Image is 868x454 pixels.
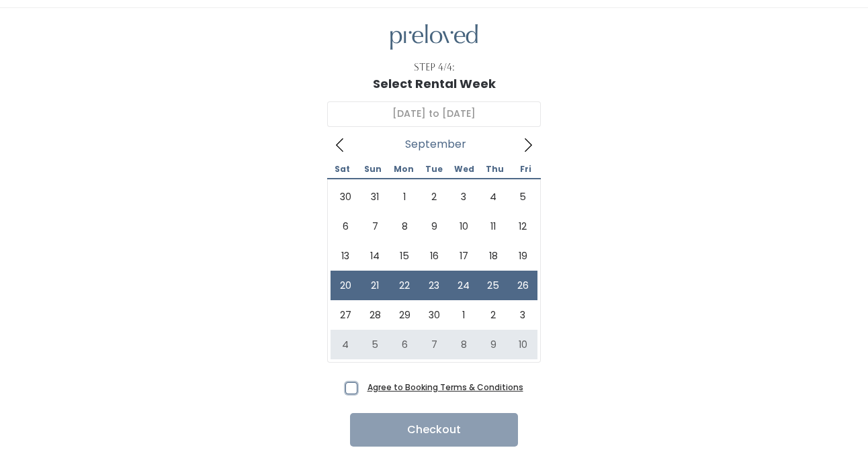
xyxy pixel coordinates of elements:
[357,165,388,173] span: Sun
[419,182,449,212] span: September 2, 2025
[419,165,449,173] span: Tue
[360,271,390,300] span: September 21, 2025
[390,24,478,50] img: preloved logo
[419,241,449,271] span: September 16, 2025
[360,300,390,330] span: September 28, 2025
[331,212,360,241] span: September 6, 2025
[390,182,419,212] span: September 1, 2025
[508,330,537,359] span: October 10, 2025
[327,101,541,127] input: Select week
[390,271,419,300] span: September 22, 2025
[360,241,390,271] span: September 14, 2025
[414,60,455,75] div: Step 4/4:
[419,212,449,241] span: September 9, 2025
[511,165,541,173] span: Fri
[478,330,508,359] span: October 9, 2025
[331,182,360,212] span: August 30, 2025
[405,142,466,147] span: September
[508,271,537,300] span: September 26, 2025
[419,300,449,330] span: September 30, 2025
[390,212,419,241] span: September 8, 2025
[449,182,478,212] span: September 3, 2025
[331,300,360,330] span: September 27, 2025
[350,413,518,447] button: Checkout
[478,182,508,212] span: September 4, 2025
[360,330,390,359] span: October 5, 2025
[508,212,537,241] span: September 12, 2025
[390,330,419,359] span: October 6, 2025
[360,212,390,241] span: September 7, 2025
[508,182,537,212] span: September 5, 2025
[449,241,478,271] span: September 17, 2025
[508,241,537,271] span: September 19, 2025
[478,271,508,300] span: September 25, 2025
[449,300,478,330] span: October 1, 2025
[449,165,480,173] span: Wed
[449,271,478,300] span: September 24, 2025
[478,300,508,330] span: October 2, 2025
[419,271,449,300] span: September 23, 2025
[331,330,360,359] span: October 4, 2025
[449,330,478,359] span: October 8, 2025
[388,165,419,173] span: Mon
[373,77,496,91] h1: Select Rental Week
[419,330,449,359] span: October 7, 2025
[360,182,390,212] span: August 31, 2025
[390,241,419,271] span: September 15, 2025
[367,381,523,393] a: Agree to Booking Terms & Conditions
[390,300,419,330] span: September 29, 2025
[327,165,357,173] span: Sat
[478,212,508,241] span: September 11, 2025
[449,212,478,241] span: September 10, 2025
[331,271,360,300] span: September 20, 2025
[480,165,510,173] span: Thu
[478,241,508,271] span: September 18, 2025
[508,300,537,330] span: October 3, 2025
[331,241,360,271] span: September 13, 2025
